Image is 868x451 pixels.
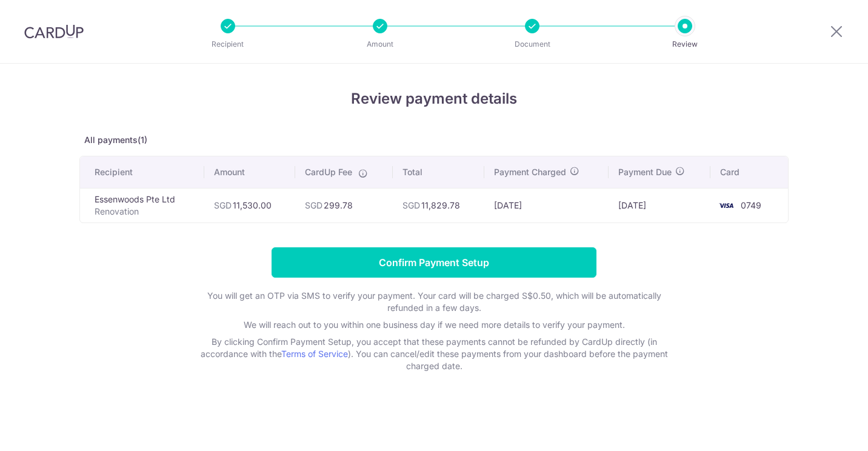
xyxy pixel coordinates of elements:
[393,156,484,188] th: Total
[192,290,676,314] p: You will get an OTP via SMS to verify your payment. Your card will be charged S$0.50, which will ...
[741,200,761,210] span: 0749
[790,415,856,445] iframe: Opens a widget where you can find more information
[183,38,273,50] p: Recipient
[192,319,676,331] p: We will reach out to you within one business day if we need more details to verify your payment.
[494,166,566,178] span: Payment Charged
[609,188,710,222] td: [DATE]
[79,134,789,146] p: All payments(1)
[714,198,738,213] img: <span class="translation_missing" title="translation missing: en.account_steps.new_confirm_form.b...
[305,200,322,210] span: SGD
[335,38,425,50] p: Amount
[402,200,420,210] span: SGD
[79,88,789,110] h4: Review payment details
[95,205,195,218] p: Renovation
[24,24,84,39] img: CardUp
[618,166,672,178] span: Payment Due
[305,166,352,178] span: CardUp Fee
[484,188,609,222] td: [DATE]
[295,188,393,222] td: 299.78
[393,188,484,222] td: 11,829.78
[487,38,577,50] p: Document
[80,156,204,188] th: Recipient
[204,156,295,188] th: Amount
[214,200,232,210] span: SGD
[80,188,204,222] td: Essenwoods Pte Ltd
[204,188,295,222] td: 11,530.00
[640,38,730,50] p: Review
[192,336,676,372] p: By clicking Confirm Payment Setup, you accept that these payments cannot be refunded by CardUp di...
[710,156,788,188] th: Card
[272,247,596,278] input: Confirm Payment Setup
[281,349,348,359] a: Terms of Service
